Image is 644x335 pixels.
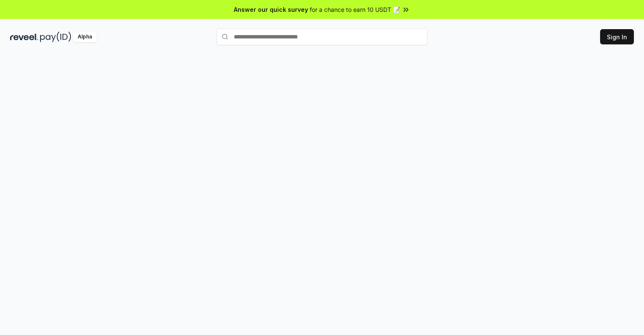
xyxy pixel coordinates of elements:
[600,29,634,44] button: Sign In
[10,32,38,42] img: reveel_dark
[234,5,308,14] span: Answer our quick survey
[310,5,400,14] span: for a chance to earn 10 USDT 📝
[40,32,71,42] img: pay_id
[73,32,97,42] div: Alpha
